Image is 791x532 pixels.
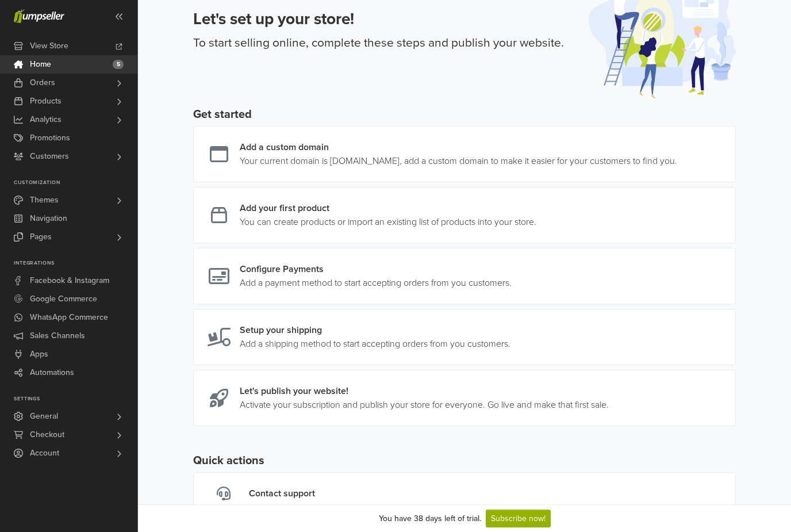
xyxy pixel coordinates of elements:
span: Apps [30,345,48,363]
span: Themes [30,191,59,209]
span: Products [30,92,62,110]
span: Orders [30,74,55,92]
p: Integrations [14,260,137,267]
span: Home [30,55,51,74]
span: Sales Channels [30,327,85,345]
p: Customization [14,179,137,186]
a: Contact support [193,472,736,515]
h5: Get started [193,108,736,121]
h3: Let's set up your store! [193,10,564,29]
div: Contact support [249,487,315,501]
span: WhatsApp Commerce [30,308,108,327]
span: General [30,407,58,426]
span: Promotions [30,129,70,147]
span: Checkout [30,426,64,444]
div: You have 38 days left of trial. [379,512,481,525]
span: Analytics [30,110,62,129]
a: Subscribe now! [486,510,551,527]
span: Facebook & Instagram [30,271,109,290]
span: Google Commerce [30,290,97,308]
p: To start selling online, complete these steps and publish your website. [193,34,564,52]
span: Pages [30,228,52,246]
span: 5 [113,60,124,69]
span: Customers [30,147,69,166]
span: Account [30,444,59,462]
p: Settings [14,396,137,403]
span: View Store [30,37,68,55]
h5: Quick actions [193,454,736,468]
span: Navigation [30,209,67,228]
span: Automations [30,363,74,382]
